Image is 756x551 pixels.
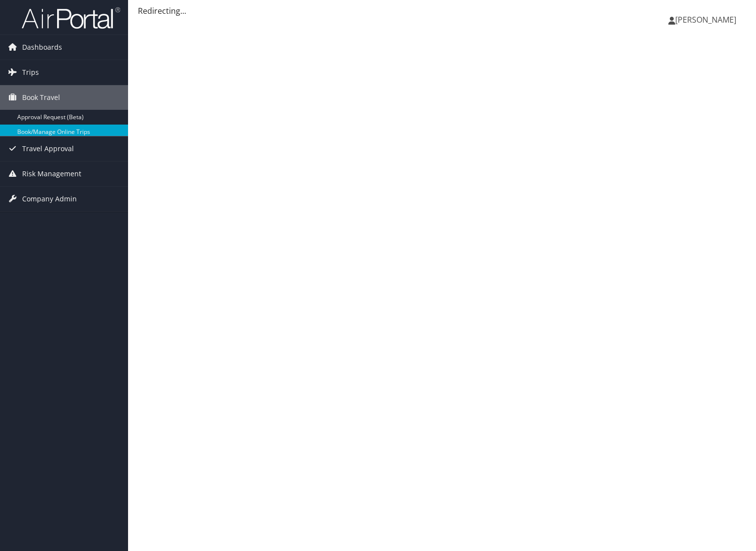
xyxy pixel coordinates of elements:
[22,136,74,161] span: Travel Approval
[22,6,120,30] img: airportal-logo.png
[138,5,746,17] div: Redirecting...
[22,162,81,186] span: Risk Management
[668,5,746,34] a: [PERSON_NAME]
[22,35,62,60] span: Dashboards
[22,60,39,85] span: Trips
[22,85,60,110] span: Book Travel
[22,187,77,211] span: Company Admin
[675,14,736,25] span: [PERSON_NAME]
